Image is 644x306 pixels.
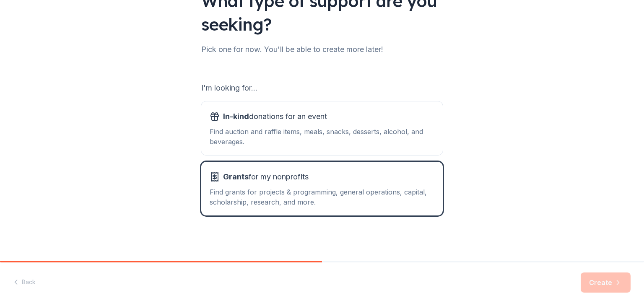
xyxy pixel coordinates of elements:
[201,162,443,215] button: Grantsfor my nonprofitsFind grants for projects & programming, general operations, capital, schol...
[201,101,443,155] button: In-kinddonations for an eventFind auction and raffle items, meals, snacks, desserts, alcohol, and...
[210,187,434,207] div: Find grants for projects & programming, general operations, capital, scholarship, research, and m...
[201,43,443,56] div: Pick one for now. You'll be able to create more later!
[223,110,327,123] span: donations for an event
[223,112,249,121] span: In-kind
[201,81,443,95] div: I'm looking for...
[223,170,309,184] span: for my nonprofits
[210,127,434,147] div: Find auction and raffle items, meals, snacks, desserts, alcohol, and beverages.
[223,172,249,181] span: Grants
